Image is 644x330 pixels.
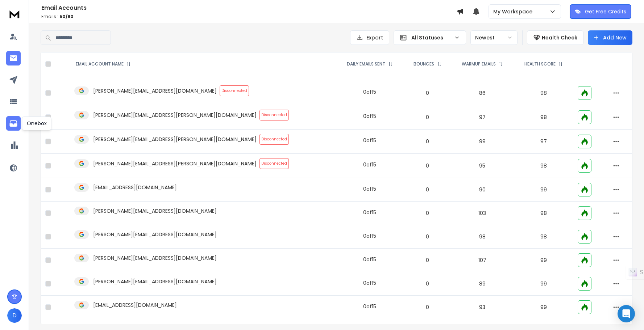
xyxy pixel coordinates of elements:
div: 0 of 15 [363,303,376,310]
p: [PERSON_NAME][EMAIL_ADDRESS][PERSON_NAME][DOMAIN_NAME] [93,111,257,119]
p: 0 [408,304,446,311]
div: 0 of 15 [363,185,376,192]
td: 89 [451,272,514,296]
p: 0 [408,186,446,193]
p: Get Free Credits [585,8,626,15]
img: logo [7,7,22,21]
span: Disconnected [220,85,249,96]
p: 0 [408,162,446,169]
p: 0 [408,233,446,240]
div: 0 of 15 [363,88,376,96]
h1: Email Accounts [41,4,457,12]
td: 97 [514,130,573,154]
p: My Workspace [493,8,535,15]
div: 0 of 15 [363,137,376,144]
p: [PERSON_NAME][EMAIL_ADDRESS][DOMAIN_NAME] [93,231,217,238]
div: 0 of 15 [363,113,376,120]
td: 95 [451,154,514,178]
button: Add New [588,30,632,45]
p: [PERSON_NAME][EMAIL_ADDRESS][PERSON_NAME][DOMAIN_NAME] [93,160,257,167]
td: 98 [514,154,573,178]
button: D [7,308,22,323]
button: Export [350,30,389,45]
td: 98 [514,81,573,105]
td: 98 [514,225,573,249]
div: 0 of 15 [363,232,376,240]
p: 0 [408,114,446,121]
td: 99 [514,249,573,272]
td: 90 [451,178,514,202]
button: Health Check [527,30,583,45]
p: Health Check [542,34,577,41]
button: Newest [470,30,518,45]
div: Open Intercom Messenger [618,305,635,322]
p: 0 [408,280,446,287]
div: 0 of 15 [363,256,376,263]
div: 0 of 15 [363,209,376,216]
p: Emails : [41,14,457,20]
p: [PERSON_NAME][EMAIL_ADDRESS][DOMAIN_NAME] [93,254,217,262]
p: All Statuses [411,34,451,41]
td: 86 [451,81,514,105]
td: 98 [514,202,573,225]
td: 98 [451,225,514,249]
p: 0 [408,138,446,145]
p: [PERSON_NAME][EMAIL_ADDRESS][DOMAIN_NAME] [93,278,217,285]
p: [PERSON_NAME][EMAIL_ADDRESS][PERSON_NAME][DOMAIN_NAME] [93,136,257,143]
td: 107 [451,249,514,272]
span: Disconnected [259,134,289,145]
td: 99 [514,178,573,202]
div: 0 of 15 [363,161,376,168]
td: 97 [451,105,514,130]
td: 93 [451,296,514,319]
div: EMAIL ACCOUNT NAME [76,61,131,67]
p: [PERSON_NAME][EMAIL_ADDRESS][DOMAIN_NAME] [93,87,217,94]
p: 0 [408,89,446,97]
span: 50 / 90 [59,13,74,20]
td: 99 [514,272,573,296]
p: DAILY EMAILS SENT [347,61,385,67]
button: Get Free Credits [570,4,631,19]
div: Onebox [22,117,51,130]
span: Disconnected [259,110,289,120]
td: 99 [451,130,514,154]
p: [EMAIL_ADDRESS][DOMAIN_NAME] [93,301,177,309]
td: 103 [451,202,514,225]
span: Disconnected [259,158,289,169]
p: WARMUP EMAILS [462,61,496,67]
p: BOUNCES [414,61,434,67]
p: [EMAIL_ADDRESS][DOMAIN_NAME] [93,184,177,191]
td: 99 [514,296,573,319]
td: 98 [514,105,573,130]
div: 0 of 15 [363,279,376,287]
p: 0 [408,257,446,264]
p: HEALTH SCORE [524,61,556,67]
p: 0 [408,210,446,217]
p: [PERSON_NAME][EMAIL_ADDRESS][DOMAIN_NAME] [93,207,217,215]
